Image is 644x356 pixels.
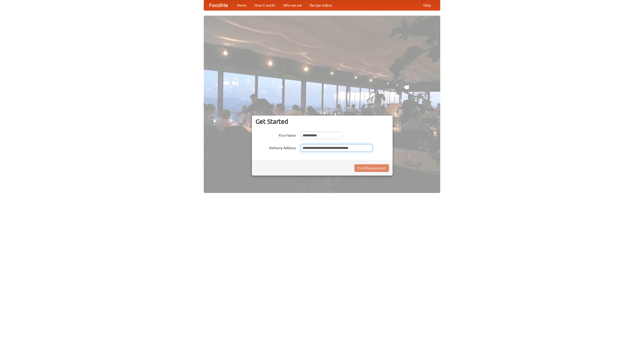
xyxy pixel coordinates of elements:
label: Your Name [256,132,296,138]
a: How it works [251,0,279,10]
a: Who we are [279,0,306,10]
h3: Get Started [256,118,389,125]
a: Home [233,0,251,10]
a: FoodMe [204,0,233,10]
a: Recipe videos [306,0,336,10]
a: Help [419,0,435,10]
label: Delivery Address [256,144,296,150]
button: Find Restaurants! [354,164,389,172]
